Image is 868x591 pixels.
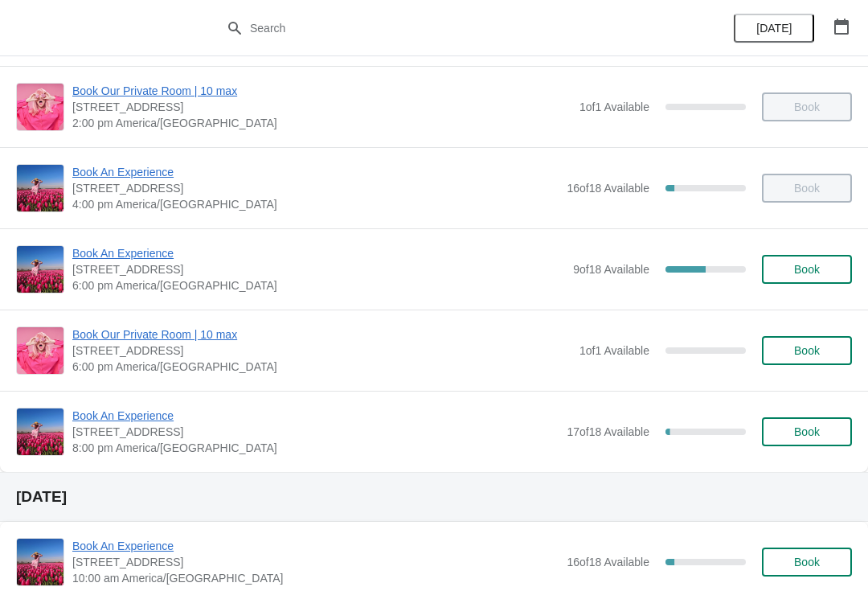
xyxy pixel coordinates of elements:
span: [STREET_ADDRESS] [72,554,559,570]
img: Book An Experience | 1815 North Milwaukee Avenue, Chicago, IL, USA | 10:00 am America/Chicago [17,539,63,585]
button: Book [762,336,852,365]
span: Book [794,556,820,568]
span: Book An Experience [72,164,559,180]
img: Book An Experience | 1815 North Milwaukee Avenue, Chicago, IL, USA | 6:00 pm America/Chicago [17,246,63,293]
button: Book [762,417,852,446]
span: [STREET_ADDRESS] [72,261,565,277]
span: 6:00 pm America/[GEOGRAPHIC_DATA] [72,277,565,293]
span: 6:00 pm America/[GEOGRAPHIC_DATA] [72,359,571,375]
span: Book An Experience [72,408,559,424]
button: Book [762,255,852,284]
span: 4:00 pm America/[GEOGRAPHIC_DATA] [72,196,559,212]
span: Book Our Private Room | 10 max [72,83,571,99]
span: Book Our Private Room | 10 max [72,326,571,343]
span: 1 of 1 Available [579,344,649,357]
span: Book [794,344,820,357]
input: Search [249,14,651,43]
span: [STREET_ADDRESS] [72,343,571,359]
span: Book An Experience [72,538,559,554]
span: 17 of 18 Available [567,425,649,438]
img: Book An Experience | 1815 North Milwaukee Avenue, Chicago, IL, USA | 8:00 pm America/Chicago [17,408,63,455]
span: Book An Experience [72,245,565,261]
span: 10:00 am America/[GEOGRAPHIC_DATA] [72,570,559,586]
span: Book [794,425,820,438]
span: 2:00 pm America/[GEOGRAPHIC_DATA] [72,115,571,131]
span: [STREET_ADDRESS] [72,424,559,440]
span: [STREET_ADDRESS] [72,180,559,196]
span: 8:00 pm America/[GEOGRAPHIC_DATA] [72,440,559,456]
button: [DATE] [734,14,814,43]
span: 16 of 18 Available [567,182,649,195]
span: [STREET_ADDRESS] [72,99,571,115]
span: 1 of 1 Available [579,101,649,113]
span: [DATE] [756,22,792,35]
img: Book Our Private Room | 10 max | 1815 N. Milwaukee Ave., Chicago, IL 60647 | 2:00 pm America/Chicago [17,84,63,130]
span: 16 of 18 Available [567,556,649,568]
h2: [DATE] [16,489,852,505]
img: Book An Experience | 1815 North Milwaukee Avenue, Chicago, IL, USA | 4:00 pm America/Chicago [17,165,63,211]
span: 9 of 18 Available [573,263,649,276]
span: Book [794,263,820,276]
button: Book [762,548,852,577]
img: Book Our Private Room | 10 max | 1815 N. Milwaukee Ave., Chicago, IL 60647 | 6:00 pm America/Chicago [17,327,63,374]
